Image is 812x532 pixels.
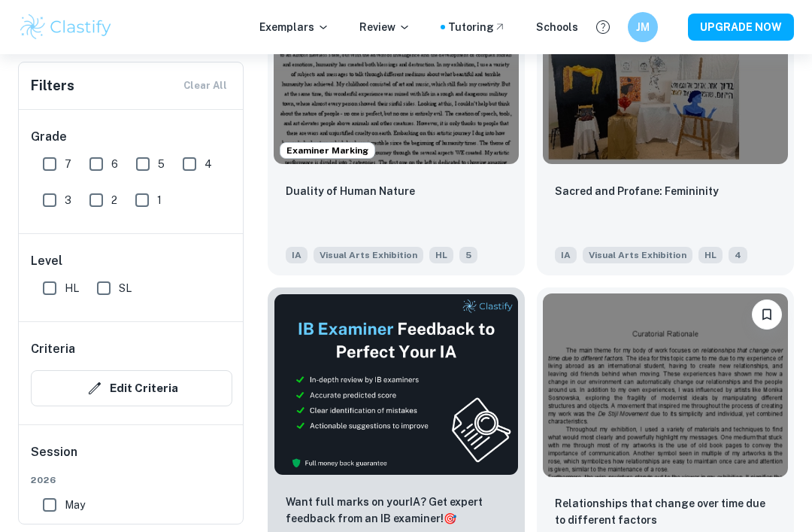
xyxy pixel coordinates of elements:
span: 7 [65,156,71,172]
button: Edit Criteria [31,370,232,406]
span: 5 [459,247,477,263]
p: Want full marks on your IA ? Get expert feedback from an IB examiner! [286,494,507,527]
button: Help and Feedback [590,14,616,40]
h6: Session [31,443,232,473]
button: JM [628,12,658,42]
button: UPGRADE NOW [688,14,794,41]
button: Bookmark [752,299,782,330]
span: HL [698,247,723,263]
a: Schools [536,19,578,35]
span: SL [119,280,132,296]
span: 4 [205,156,212,172]
h6: Level [31,252,232,270]
span: May [65,497,85,513]
span: 5 [158,156,165,172]
span: IA [555,247,577,263]
span: Visual Arts Exhibition [583,247,692,263]
span: 6 [111,156,118,172]
img: Thumbnail [274,293,519,476]
span: 4 [729,247,747,263]
span: 2 [111,192,117,208]
h6: Filters [31,75,74,96]
span: 🎯 [444,512,456,524]
span: 2026 [31,473,232,487]
span: HL [65,280,79,296]
img: Clastify logo [18,12,114,42]
p: Sacred and Profane: Femininity [555,183,719,199]
span: Examiner Marking [280,144,374,157]
span: 1 [157,192,162,208]
span: Visual Arts Exhibition [314,247,423,263]
span: 3 [65,192,71,208]
h6: Criteria [31,340,75,358]
h6: Grade [31,128,232,146]
p: Review [359,19,411,35]
p: Relationships that change over time due to different factors [555,495,776,528]
img: Visual Arts Exhibition IA example thumbnail: Relationships that change over time due [543,293,788,478]
h6: JM [635,19,652,35]
p: Exemplars [259,19,329,35]
span: HL [429,247,453,263]
span: IA [286,247,308,263]
a: Tutoring [448,19,506,35]
p: Duality of Human Nature [286,183,415,199]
